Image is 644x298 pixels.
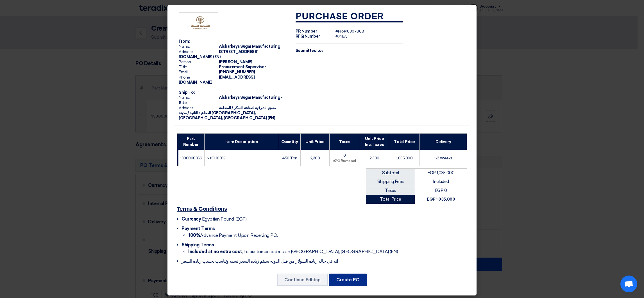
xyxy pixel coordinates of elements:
span: [STREET_ADDRESS][DOMAIN_NAME] (EN) [179,49,258,59]
span: Currency [182,216,201,222]
li: , to customer address in [GEOGRAPHIC_DATA], [GEOGRAPHIC_DATA] (EN) [188,248,467,255]
a: Open chat [620,276,637,292]
span: Shipping Terms [182,242,214,247]
span: Address: [179,106,218,111]
td: Taxes [366,186,415,195]
td: EGP 1,035,000 [415,168,467,177]
li: انه في حاله زياده السولار من قبل الدوله سيتم زياده السعر نسبه وتناسب بحسب زياده السعر [182,258,467,265]
span: Egyptian Pound (EGP) [202,216,246,222]
span: Person [179,59,218,65]
strong: 100% [188,233,200,238]
span: Alsharkeya Sugar Manufacturing - Site [179,95,282,105]
span: Included [433,179,449,184]
strong: RFQ Number [296,34,320,39]
td: 1300000359 [177,150,205,166]
th: Taxes [330,134,360,150]
span: Name: [179,95,218,100]
span: Alsharkeya Sugar Manufacturing [219,44,280,49]
strong: PR Number [296,29,317,34]
span: مصنع الشرقية لصناعة السكر / المنطقة الصناعية الثانية / مدينة [GEOGRAPHIC_DATA], [GEOGRAPHIC_DATA]... [179,106,276,120]
span: 1-2 Weeks [434,156,452,161]
span: Advance Payment Upon Receiving PO, [188,233,278,238]
div: (0%) Exempted [332,159,357,164]
span: Phone [179,75,218,80]
td: Subtotal [366,168,415,177]
span: [EMAIL_ADDRESS][DOMAIN_NAME] [179,75,255,85]
span: #PR #10007808 [335,29,364,34]
span: 1,035,000 [396,156,413,161]
strong: EGP 1,035,000 [427,197,455,202]
span: 2,300 [369,156,379,161]
span: [PHONE_NUMBER] [219,70,255,74]
span: [PERSON_NAME] [219,59,252,64]
span: Address: [179,49,218,54]
td: Total Price [366,195,415,204]
th: Part Number [177,134,205,150]
span: Payment Terms [182,226,215,231]
th: Item Description [205,134,279,150]
img: Company Logo [179,12,218,36]
span: 2,300 [310,156,320,161]
strong: Purchase Order [296,12,384,21]
span: Name: [179,44,218,49]
span: EGP 0 [435,188,447,193]
span: Procurement Supervisor [219,65,266,69]
th: Unit Price Inc. Taxes [360,134,389,150]
th: Quantity [279,134,300,150]
strong: Included at no extra cost [188,249,242,254]
strong: From: [179,39,190,44]
span: Title [179,65,218,70]
th: Delivery [420,134,467,150]
span: 0 [343,153,346,158]
u: Terms & Conditions [177,206,227,212]
strong: Submitted to: [296,48,323,53]
td: Shipping Fees [366,177,415,186]
th: Total Price [389,134,420,150]
span: #71165 [335,34,347,39]
strong: Ship To: [179,90,195,95]
th: Unit Price [300,134,329,150]
span: Email [179,70,218,75]
button: Create PO [329,274,367,286]
span: NaCl 100% [207,156,225,161]
button: Continue Editing [277,274,328,286]
span: 450 Ton [282,156,297,161]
